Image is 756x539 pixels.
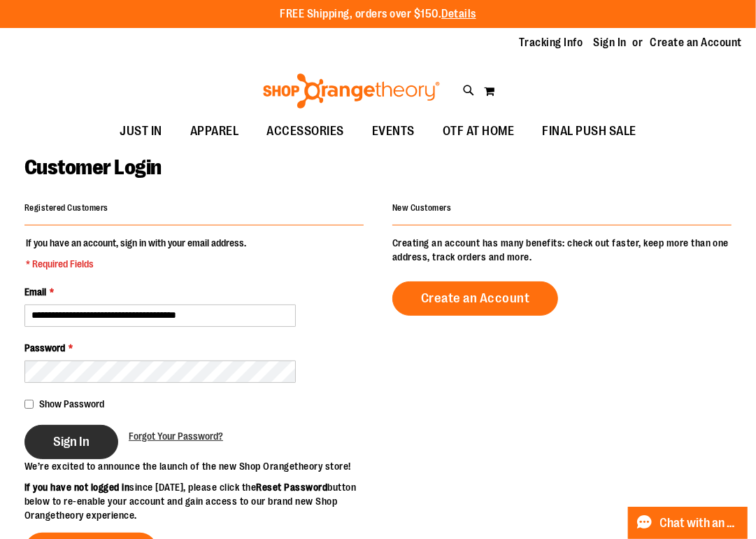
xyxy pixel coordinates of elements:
[280,6,476,22] p: FREE Shipping, orders over $150.
[650,35,743,50] a: Create an Account
[190,115,239,147] span: APPAREL
[628,507,748,539] button: Chat with an Expert
[519,35,583,50] a: Tracking Info
[53,434,90,449] span: Sign In
[443,115,515,147] span: OTF AT HOME
[120,115,162,147] span: JUST IN
[429,115,529,148] a: OTF AT HOME
[176,115,253,148] a: APPAREL
[266,115,344,147] span: ACCESSORIES
[129,430,223,442] span: Forgot Your Password?
[252,115,358,148] a: ACCESSORIES
[392,281,559,316] a: Create an Account
[24,425,118,459] button: Sign In
[24,480,378,522] p: since [DATE], please click the button below to re-enable your account and gain access to our bran...
[372,115,415,147] span: EVENTS
[24,459,378,473] p: We’re excited to announce the launch of the new Shop Orangetheory store!
[24,155,162,179] span: Customer Login
[24,203,108,213] strong: Registered Customers
[594,35,627,50] a: Sign In
[106,115,176,148] a: JUST IN
[392,203,452,213] strong: New Customers
[261,73,442,108] img: Shop Orangetheory
[660,517,739,530] span: Chat with an Expert
[24,342,65,353] span: Password
[441,8,476,20] a: Details
[24,286,46,297] span: Email
[358,115,429,148] a: EVENTS
[24,482,130,493] strong: If you have not logged in
[26,257,246,271] span: * Required Fields
[392,236,732,264] p: Creating an account has many benefits: check out faster, keep more than one address, track orders...
[257,482,328,493] strong: Reset Password
[129,429,223,443] a: Forgot Your Password?
[39,398,104,409] span: Show Password
[528,115,650,148] a: FINAL PUSH SALE
[421,290,530,306] span: Create an Account
[24,236,248,271] legend: If you have an account, sign in with your email address.
[542,115,636,147] span: FINAL PUSH SALE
